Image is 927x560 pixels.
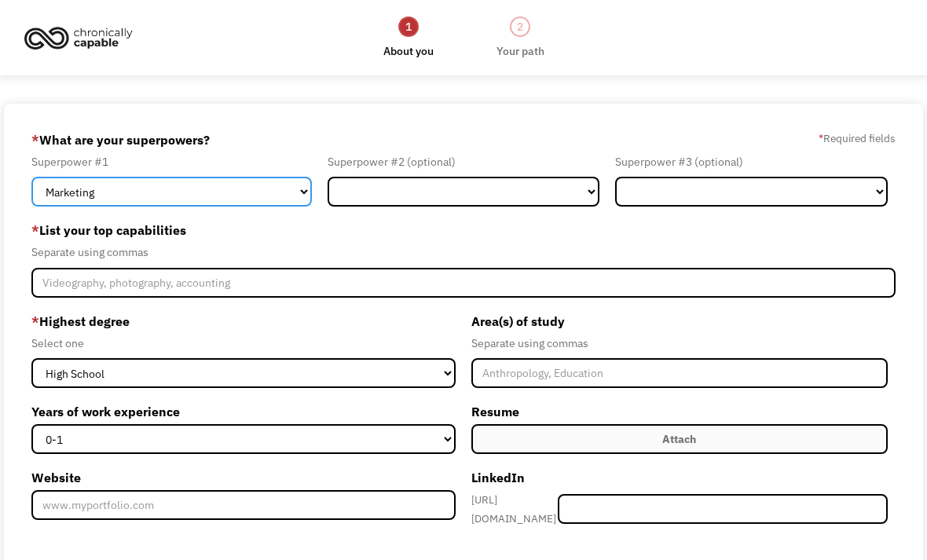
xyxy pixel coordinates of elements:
label: List your top capabilities [31,218,895,243]
input: Anthropology, Education [471,358,888,388]
label: Website [31,465,456,490]
label: Highest degree [31,309,456,334]
a: 1About you [383,15,434,60]
label: LinkedIn [471,465,888,490]
div: Attach [662,430,696,448]
label: Years of work experience [31,399,456,424]
label: Resume [471,399,888,424]
div: 1 [398,16,419,37]
div: Superpower #3 (optional) [615,152,887,171]
label: Area(s) of study [471,309,888,334]
a: 2Your path [496,15,544,60]
div: Your path [496,42,544,60]
label: Attach [471,424,888,454]
div: 2 [510,16,530,37]
div: Select one [31,334,456,353]
div: [URL][DOMAIN_NAME] [471,490,558,528]
img: Chronically Capable logo [20,20,137,55]
label: Required fields [819,129,896,148]
div: Separate using commas [31,243,895,262]
input: www.myportfolio.com [31,490,456,520]
div: Separate using commas [471,334,888,353]
div: Superpower #1 [31,152,311,171]
div: Superpower #2 (optional) [328,152,599,171]
input: Videography, photography, accounting [31,268,895,298]
label: What are your superpowers? [31,127,210,152]
div: About you [383,42,434,60]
